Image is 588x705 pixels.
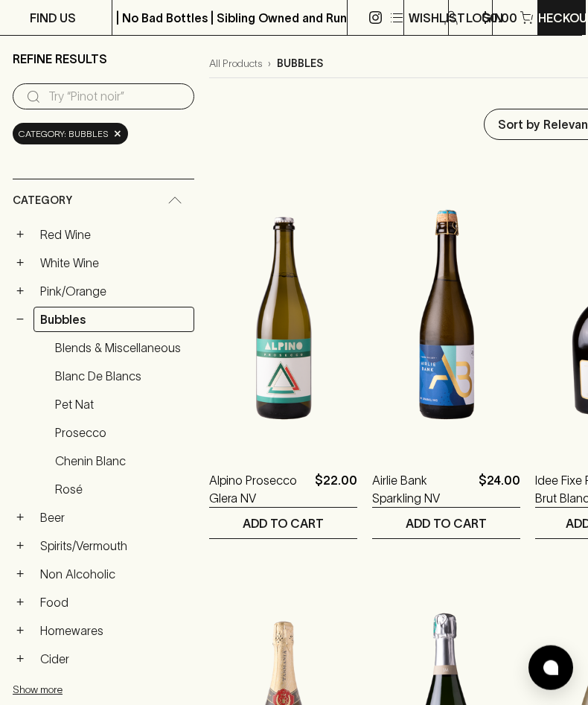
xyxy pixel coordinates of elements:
button: + [13,227,28,242]
button: + [13,510,28,525]
a: All Products [209,56,262,71]
button: ADD TO CART [209,508,357,538]
p: bubbles [277,56,323,71]
button: + [13,255,28,270]
a: Spirits/Vermouth [33,533,194,558]
img: Airlie Bank Sparkling NV [372,188,520,449]
button: Show more [13,674,208,705]
button: + [13,623,28,638]
a: Homewares [33,618,194,643]
button: + [13,284,28,299]
a: Rosé [48,476,194,502]
p: Refine Results [13,50,107,68]
p: ADD TO CART [243,514,324,532]
a: Food [33,590,194,615]
p: $24.00 [479,471,520,507]
div: Category [13,179,194,222]
a: Pet Nat [48,392,194,417]
a: White Wine [33,250,194,275]
a: Chenin Blanc [48,448,194,473]
span: Category [13,191,72,210]
p: $22.00 [315,471,357,507]
p: › [268,56,271,71]
p: $0.00 [482,9,517,27]
img: bubble-icon [543,660,558,675]
a: Blanc de Blancs [48,363,194,389]
a: Alpino Prosecco Glera NV [209,471,309,507]
p: Wishlist [409,9,465,27]
a: Pink/Orange [33,278,194,304]
button: + [13,651,28,666]
img: Alpino Prosecco Glera NV [209,188,357,449]
span: × [113,126,122,141]
span: Category: bubbles [19,127,109,141]
a: Airlie Bank Sparkling NV [372,471,473,507]
p: FIND US [30,9,76,27]
a: Non Alcoholic [33,561,194,587]
button: + [13,538,28,553]
a: Blends & Miscellaneous [48,335,194,360]
a: Bubbles [33,307,194,332]
p: Login [466,9,503,27]
button: − [13,312,28,327]
a: Beer [33,505,194,530]
p: ADD TO CART [406,514,487,532]
a: Cider [33,646,194,671]
button: + [13,595,28,610]
button: + [13,567,28,581]
input: Try “Pinot noir” [48,85,182,109]
a: Prosecco [48,420,194,445]
button: ADD TO CART [372,508,520,538]
a: Red Wine [33,222,194,247]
